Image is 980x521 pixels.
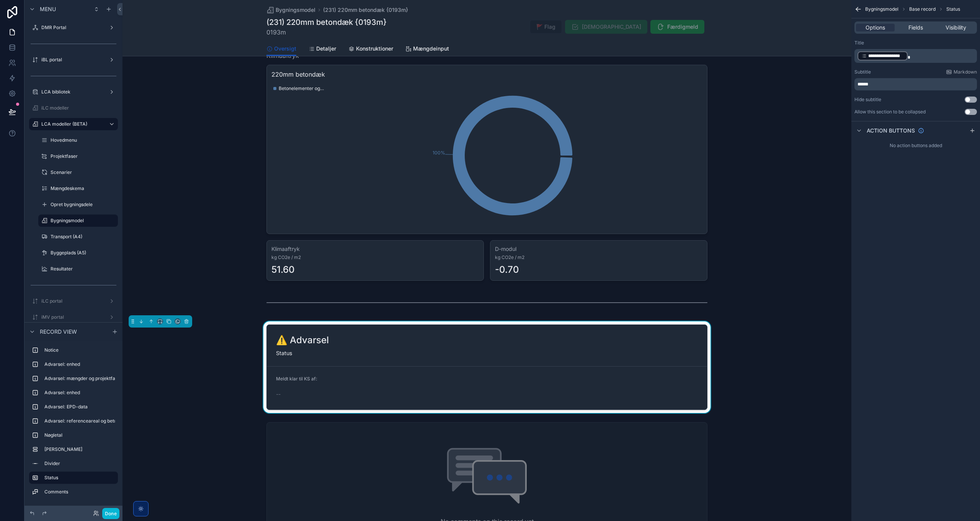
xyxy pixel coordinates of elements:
[41,121,103,127] label: LCA modeller (BETA)
[946,24,966,31] span: Visibility
[909,6,936,12] span: Base record
[266,42,296,56] a: Oversigt
[41,105,116,111] label: iLC modeller
[29,54,118,66] a: iBL portal
[851,139,980,152] div: No action buttons added
[276,6,315,14] span: Bygningsmodel
[51,185,116,192] label: Mængdeskema
[38,166,118,179] a: Scenarier
[854,97,881,103] label: Hide subtitle
[51,202,116,208] label: Opret bygningsdele
[38,182,118,195] a: Mængdeskema
[51,218,113,224] label: Bygningsmodel
[413,45,449,52] span: Mængdeinput
[276,334,329,346] h2: ⚠️ Advarsel
[41,57,106,63] label: iBL portal
[866,24,885,31] span: Options
[41,298,106,304] label: iLC portal
[854,49,977,63] div: scrollable content
[51,169,116,175] label: Scenarier
[44,446,115,452] label: [PERSON_NAME]
[946,69,977,75] a: Markdown
[51,137,116,143] label: Hovedmenu
[854,109,926,115] label: Allow this section to be collapsed
[29,118,118,130] a: LCA modeller (BETA)
[29,21,118,34] a: DMR Portal
[266,28,387,37] span: 0193m
[276,390,281,398] span: --
[44,390,115,396] label: Advarsel: enhed
[38,198,118,211] a: Opret bygningsdele
[44,475,112,481] label: Status
[29,86,118,98] a: LCA bibliotek
[44,432,115,438] label: Nøgletal
[40,5,56,13] span: Menu
[323,6,408,14] a: (231) 220mm betondæk {0193m}
[40,328,77,336] span: Record view
[316,45,336,52] span: Detaljer
[38,134,118,146] a: Hovedmenu
[38,231,118,243] a: Transport (A4)
[274,45,296,52] span: Oversigt
[44,375,120,382] label: Advarsel: mængder og projektfase
[854,69,871,75] label: Subtitle
[44,361,115,367] label: Advarsel: enhed
[908,24,923,31] span: Fields
[51,234,116,240] label: Transport (A4)
[38,215,118,227] a: Bygningsmodel
[946,6,960,12] span: Status
[276,376,317,382] span: Meldt klar til KS af:
[865,6,898,12] span: Bygningsmodel
[29,295,118,307] a: iLC portal
[356,45,393,52] span: Konstruktioner
[102,508,119,519] button: Done
[348,42,393,57] a: Konstruktioner
[44,460,115,467] label: Divider
[266,17,387,28] h1: (231) 220mm betondæk {0193m}
[44,347,115,353] label: Notice
[41,25,106,31] label: DMR Portal
[266,6,315,14] a: Bygningsmodel
[405,42,449,57] a: Mængdeinput
[29,311,118,323] a: iMV portal
[309,42,336,57] a: Detaljer
[854,40,864,46] label: Title
[24,341,122,506] div: scrollable content
[29,102,118,114] a: iLC modeller
[44,489,115,495] label: Comments
[51,250,116,256] label: Byggeplads (A5)
[954,69,977,75] span: Markdown
[44,418,151,424] label: Advarsel: referenceareal og betragtningsperiode
[41,89,106,95] label: LCA bibliotek
[38,263,118,275] a: Resultater
[38,247,118,259] a: Byggeplads (A5)
[854,78,977,90] div: scrollable content
[41,314,106,320] label: iMV portal
[38,150,118,162] a: Projektfaser
[276,350,292,356] span: Status
[51,266,116,272] label: Resultater
[44,404,115,410] label: Advarsel: EPD-data
[867,127,915,134] span: Action buttons
[51,153,116,159] label: Projektfaser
